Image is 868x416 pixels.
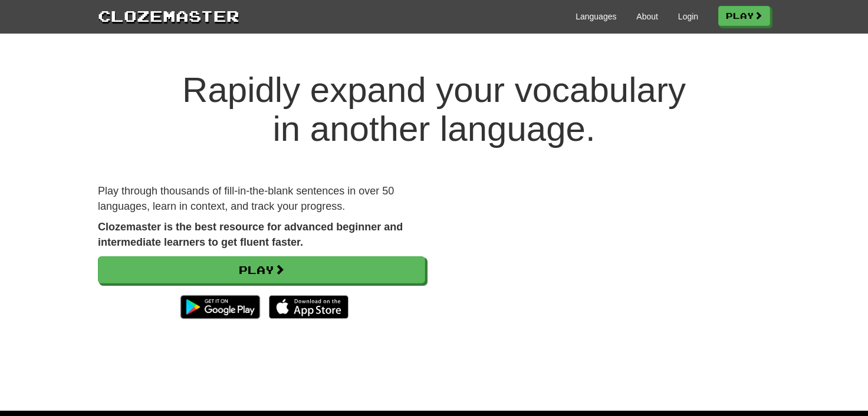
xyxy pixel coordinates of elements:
p: Play through thousands of fill-in-the-blank sentences in over 50 languages, learn in context, and... [98,184,425,214]
a: About [636,11,658,22]
a: Play [718,6,770,26]
a: Clozemaster [98,5,239,27]
a: Login [678,11,698,22]
a: Play [98,256,425,283]
img: Download_on_the_App_Store_Badge_US-UK_135x40-25178aeef6eb6b83b96f5f2d004eda3bffbb37122de64afbaef7... [269,295,348,319]
img: Get it on Google Play [175,289,266,325]
a: Languages [576,11,616,22]
strong: Clozemaster is the best resource for advanced beginner and intermediate learners to get fluent fa... [98,221,403,248]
